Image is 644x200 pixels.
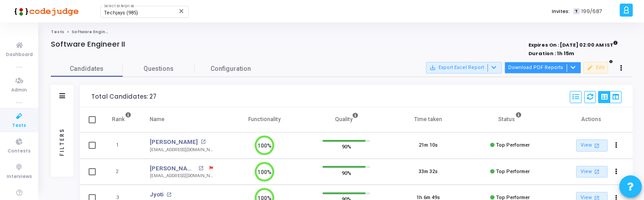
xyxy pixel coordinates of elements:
div: 33m 32s [419,168,438,176]
a: [PERSON_NAME] [150,164,196,173]
button: Export Excel Report [426,62,502,74]
nav: breadcrumb [51,29,633,35]
th: Functionality [224,107,305,132]
span: Top Performer [496,142,530,148]
span: 90% [342,168,351,177]
mat-icon: open_in_new [201,139,206,144]
strong: Expires On : [DATE] 02:00 AM IST [528,39,618,49]
span: Techjays (985) [104,10,138,16]
button: Download PDF Reports [505,62,581,74]
span: 199/687 [581,8,602,15]
span: Candidates [51,64,123,74]
div: Total Candidates: 27 [91,93,157,100]
mat-icon: open_in_new [166,192,171,197]
label: Invites: [552,8,570,15]
th: Actions [551,107,633,132]
a: View [576,166,608,178]
span: Questions [123,64,195,74]
div: [EMAIL_ADDRESS][DOMAIN_NAME] [150,147,215,153]
h4: Software Engineer II [51,40,125,49]
div: View Options [598,91,622,103]
mat-icon: open_in_new [593,142,601,149]
span: Admin [11,87,27,94]
mat-icon: edit [587,65,593,71]
img: logo [11,2,79,20]
button: Actions [610,165,623,178]
button: Actions [610,139,623,152]
span: Configuration [210,64,251,74]
a: [PERSON_NAME] [150,138,198,147]
td: 2 [103,159,141,185]
div: 21m 10s [419,142,438,149]
div: [EMAIL_ADDRESS][DOMAIN_NAME] [150,173,215,179]
span: T [573,8,579,15]
td: 1 [103,132,141,159]
div: Name [150,114,165,124]
a: Tests [51,29,64,35]
div: Time taken [414,114,442,124]
span: Software Engineer II [72,29,117,35]
th: Rank [103,107,141,132]
span: 90% [342,142,351,151]
strong: Duration : 1h 15m [528,50,574,57]
mat-icon: save_alt [429,65,436,71]
span: Contests [8,148,31,155]
th: Quality [305,107,387,132]
div: Filters [58,92,66,191]
mat-icon: Clear [178,8,185,15]
span: Interviews [7,173,32,181]
a: Jyoti [150,190,164,199]
button: Edit [583,62,608,74]
a: View [576,139,608,152]
span: Dashboard [6,51,33,59]
mat-icon: open_in_new [593,168,601,175]
th: Status [469,107,551,132]
mat-icon: open_in_new [198,166,203,171]
span: Tests [12,122,26,130]
span: Top Performer [496,169,530,174]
